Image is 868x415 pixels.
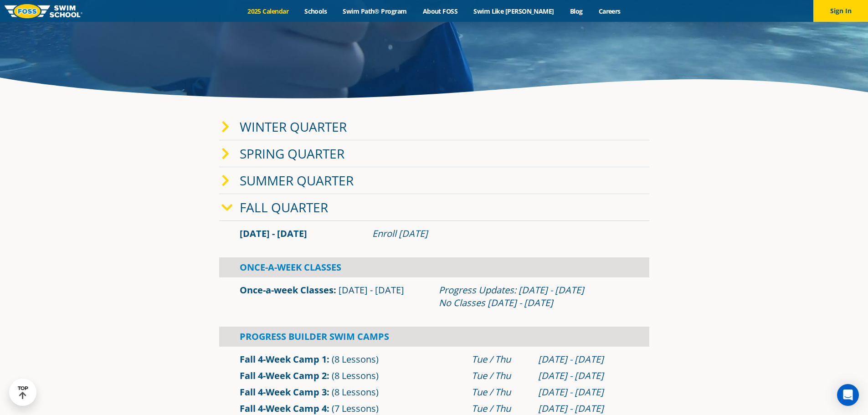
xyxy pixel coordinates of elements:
span: (8 Lessons) [332,369,379,382]
span: [DATE] - [DATE] [240,227,307,240]
div: [DATE] - [DATE] [538,386,629,399]
div: Once-A-Week Classes [219,257,649,277]
span: (7 Lessons) [332,402,379,415]
div: Progress Updates: [DATE] - [DATE] No Classes [DATE] - [DATE] [439,284,629,309]
div: Enroll [DATE] [372,227,629,240]
img: FOSS Swim School Logo [5,4,82,18]
div: TOP [18,385,28,400]
a: Fall 4-Week Camp 3 [240,386,327,398]
a: Fall 4-Week Camp 2 [240,369,327,382]
div: Progress Builder Swim Camps [219,327,649,347]
a: About FOSS [415,7,466,15]
a: Schools [297,7,335,15]
div: Tue / Thu [472,402,529,415]
a: Once-a-week Classes [240,284,334,296]
a: Fall 4-Week Camp 1 [240,353,327,365]
span: (8 Lessons) [332,353,379,365]
div: [DATE] - [DATE] [538,353,629,366]
a: Spring Quarter [240,145,344,162]
div: [DATE] - [DATE] [538,402,629,415]
div: Tue / Thu [472,386,529,399]
a: Winter Quarter [240,118,347,135]
a: Swim Like [PERSON_NAME] [466,7,562,15]
a: 2025 Calendar [240,7,297,15]
span: [DATE] - [DATE] [339,284,404,296]
a: Blog [562,7,591,15]
a: Swim Path® Program [335,7,415,15]
a: Summer Quarter [240,172,354,189]
a: Careers [591,7,628,15]
div: Tue / Thu [472,369,529,382]
a: Fall Quarter [240,199,328,216]
a: Fall 4-Week Camp 4 [240,402,327,415]
div: Open Intercom Messenger [837,384,859,406]
div: Tue / Thu [472,353,529,366]
div: [DATE] - [DATE] [538,369,629,382]
span: (8 Lessons) [332,386,379,398]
